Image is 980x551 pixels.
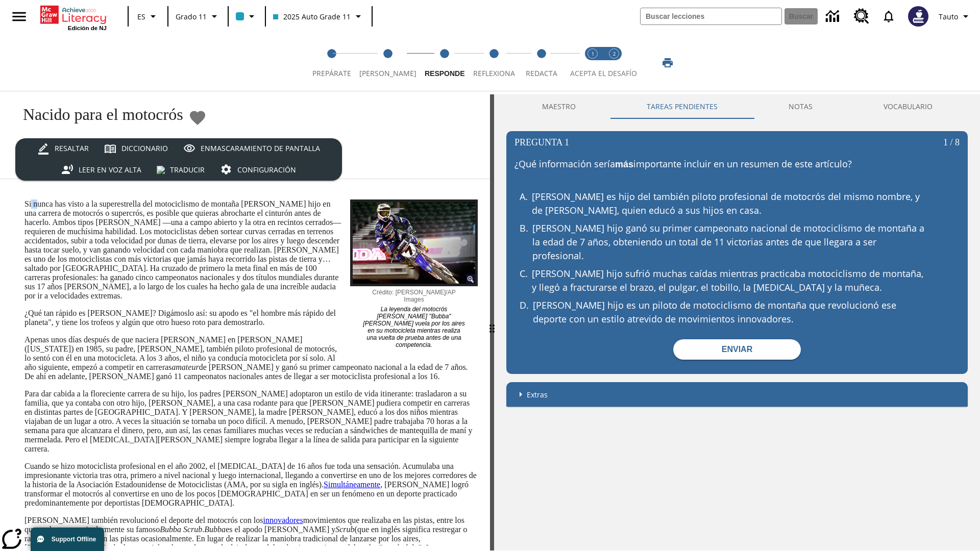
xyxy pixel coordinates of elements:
div: Enmascaramiento de pantalla [201,142,320,155]
button: Support Offline [31,528,104,551]
button: Añadir a mis Favoritas - Nacido para el motocrós [188,109,207,127]
input: Buscar campo [641,8,781,24]
p: Para dar cabida a la floreciente carrera de su hijo, los padres [PERSON_NAME] adoptaron un estilo... [24,389,478,454]
button: Resaltar [30,138,96,160]
span: ES [137,11,145,22]
div: Resaltar [55,142,89,155]
span: / [950,137,952,147]
button: Grado: Grado 11, Elige un grado [171,7,225,26]
p: Cuando se hizo motociclista profesional en el año 2002, el [MEDICAL_DATA] de 16 años fue toda una... [24,462,478,508]
p: ¿Qué información sería importante incluir en un resumen de este artículo? [514,157,960,171]
p: Extras [527,389,548,400]
button: VOCABULARIO [848,94,968,119]
div: Diccionario [121,142,168,155]
span: Prepárate [312,68,351,78]
span: C . [520,267,528,281]
button: Lenguaje: ES, Selecciona un idioma [132,7,164,26]
div: Instructional Panel Tabs [506,94,968,119]
div: Extras [506,382,968,407]
div: Portada [40,4,107,31]
button: Abrir el menú lateral [4,2,34,32]
span: Tauto [939,11,958,22]
button: Acepta el desafío contesta step 2 of 2 [599,35,629,91]
button: Lee step 2 of 5 [351,35,425,91]
em: Bubba [204,525,226,534]
p: ¿Qué tan rápido es [PERSON_NAME]? Digámoslo así: su apodo es "el hombre más rápido del planeta", ... [24,309,478,327]
span: Support Offline [52,536,96,543]
img: translateIcon.svg [157,166,165,174]
strong: más [615,159,633,169]
button: Prepárate step 1 of 5 [304,35,359,91]
a: Centro de recursos, Se abrirá en una pestaña nueva. [848,3,875,30]
button: Reflexiona step 4 of 5 [465,35,523,91]
p: Pregunta [514,137,569,148]
div: Leer en voz alta [79,164,141,177]
span: 1 [943,137,948,147]
img: Avatar [908,6,928,27]
div: [PERSON_NAME] hijo es un piloto de motociclismo de montaña que revolucionó ese deporte con un est... [533,298,928,326]
span: [PERSON_NAME] [359,68,416,78]
button: Maestro [506,94,611,119]
button: NOTAS [753,94,848,119]
p: Crédito: [PERSON_NAME]/AP Images [363,286,465,303]
button: Diccionario [96,138,176,160]
p: 8 [943,137,960,148]
span: A . [520,190,528,204]
span: Grado 11 [176,11,207,22]
span: D . [520,298,529,312]
div: Pulsa la tecla de intro o la barra espaciadora y luego presiona las flechas de derecha e izquierd... [490,94,494,550]
button: Responde step 3 of 5 [416,35,473,91]
em: Bubba Scrub [160,525,202,534]
img: Ampliar [466,274,475,284]
button: Clase: 2025 Auto Grade 11, Selecciona una clase [269,7,369,26]
button: Perfil/Configuración [935,7,976,26]
button: Escoja un nuevo avatar [902,3,935,30]
p: Apenas unos días después de que naciera [PERSON_NAME] en [PERSON_NAME] ([US_STATE]) en 1985, su p... [24,335,478,381]
h1: Nacido para el motocrós [12,105,183,124]
span: Redacta [526,68,557,78]
button: Leer en voz alta [54,159,149,181]
button: El color de la clase es azul claro. Cambiar el color de la clase. [232,7,262,26]
p: Si nunca has visto a la superestrella del motociclismo de montaña [PERSON_NAME] hijo en una carre... [24,199,478,300]
a: Notificaciones [875,3,902,30]
p: Noticias: Gente [12,141,267,149]
div: [PERSON_NAME] hijo sufrió muchas caídas mientras practicaba motociclismo de montaña, y llegó a fr... [532,267,927,294]
span: B . [520,221,528,235]
a: innovadores [263,516,303,524]
em: amateur [171,363,199,371]
button: Enmascaramiento de pantalla [176,138,328,160]
div: Configuración [237,164,296,177]
img: El corredor de motocrós James Stewart vuela por los aires en su motocicleta de montaña. [350,199,478,286]
div: Traducir [170,164,205,177]
button: Acepta el desafío lee step 1 of 2 [578,35,607,91]
p: La leyenda del motocrós [PERSON_NAME] "Bubba" [PERSON_NAME] vuela por los aires en su motocicleta... [363,303,465,348]
span: 2025 Auto Grade 11 [273,11,351,22]
div: split button [15,138,342,181]
span: ACEPTA EL DESAFÍO [570,68,637,78]
div: activity [494,94,980,550]
button: Imprimir [651,54,684,72]
button: Enviar [673,339,801,360]
span: Edición de NJ [68,25,107,31]
em: Scrub [335,525,354,534]
text: 1 [592,51,594,57]
button: Redacta step 5 of 5 [515,35,569,91]
a: Simultáneamente [324,480,380,489]
button: TAREAS PENDIENTES [611,94,753,119]
text: 2 [613,51,616,57]
a: Centro de información [820,3,848,31]
div: [PERSON_NAME] es hijo del también piloto profesional de motocrós del mismo nombre, y de [PERSON_N... [532,190,927,217]
span: 1 [562,137,570,147]
span: Responde [425,69,465,78]
span: Reflexiona [473,68,515,78]
button: Traducir [149,159,212,181]
button: Configuración [212,159,304,181]
div: [PERSON_NAME] hijo ganó su primer campeonato nacional de motociclismo de montaña a la edad de 7 a... [532,221,927,263]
